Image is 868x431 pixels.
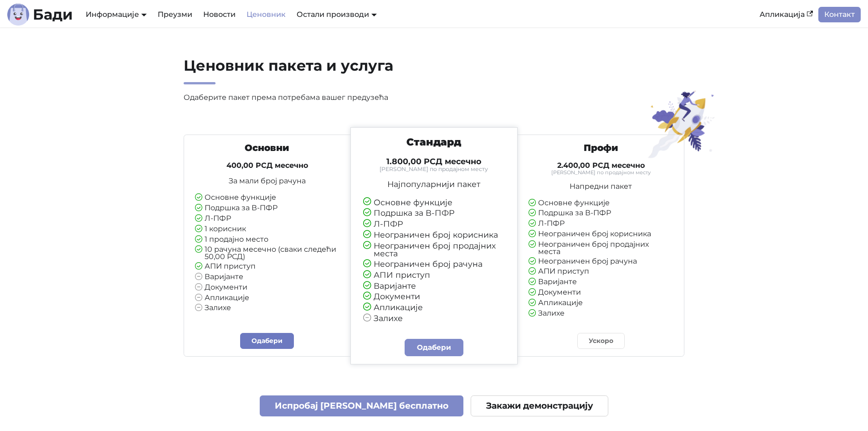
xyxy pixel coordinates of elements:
li: Неограничен број рачуна [529,258,673,266]
li: Неограничен број продајних места [363,242,505,258]
a: Одабери [240,333,294,349]
li: Документи [529,289,673,297]
a: Испробај [PERSON_NAME] бесплатно [260,395,464,417]
h4: 400,00 РСД месечно [195,161,339,170]
a: Ценовник [241,7,291,22]
h3: Стандард [363,136,505,149]
li: Варијанте [529,278,673,286]
h3: Основни [195,142,339,154]
li: Залихе [529,310,673,318]
a: Контакт [818,7,861,22]
li: Подршка за В-ПФР [529,209,673,218]
a: Закажи демонстрацију [471,395,608,417]
li: Залихе [363,314,505,323]
li: Неограничен број рачуна [363,260,505,269]
li: 1 корисник [195,225,339,234]
a: Одабери [405,339,464,356]
li: Неограничен број корисника [529,230,673,239]
a: Преузми [152,7,198,22]
li: Л-ПФР [529,220,673,228]
li: Л-ПФР [195,215,339,223]
a: Новости [198,7,241,22]
li: Документи [195,284,339,292]
li: Основне функције [363,198,505,207]
p: Одаберите пакет према потребама вашег предузећа [184,92,520,104]
li: Залихе [195,304,339,312]
li: Апликације [195,294,339,302]
li: Подршка за В-ПФР [363,209,505,218]
li: Варијанте [195,273,339,281]
p: За мали број рачуна [195,177,339,185]
li: Апликације [363,303,505,312]
li: АПИ приступ [195,263,339,271]
a: Информације [86,10,147,19]
h3: Профи [529,142,673,154]
li: Основне функције [529,199,673,208]
h4: 1.800,00 РСД месечно [363,156,505,166]
small: [PERSON_NAME] по продајном месту [363,166,505,172]
img: Лого [7,4,29,26]
li: Документи [363,292,505,301]
a: Апликација [754,7,818,22]
li: 10 рачуна месечно (сваки следећи 50,00 РСД) [195,246,339,260]
li: Варијанте [363,282,505,291]
li: 1 продајно место [195,236,339,244]
li: Неограничен број корисника [363,231,505,239]
p: Најпопуларнији пакет [363,180,505,188]
a: Остали производи [297,10,377,19]
img: Ценовник пакета и услуга [642,90,721,159]
small: [PERSON_NAME] по продајном месту [529,170,673,175]
li: Основне функције [195,194,339,202]
li: АПИ приступ [529,268,673,276]
li: Подршка за В-ПФР [195,204,339,213]
li: Неограничен број продајних места [529,241,673,255]
li: Л-ПФР [363,220,505,228]
a: ЛогоБади [7,4,73,26]
b: Бади [33,7,73,22]
p: Напредни пакет [529,183,673,190]
li: АПИ приступ [363,271,505,280]
h4: 2.400,00 РСД месечно [529,161,673,170]
li: Апликације [529,299,673,307]
h2: Ценовник пакета и услуга [184,57,520,84]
